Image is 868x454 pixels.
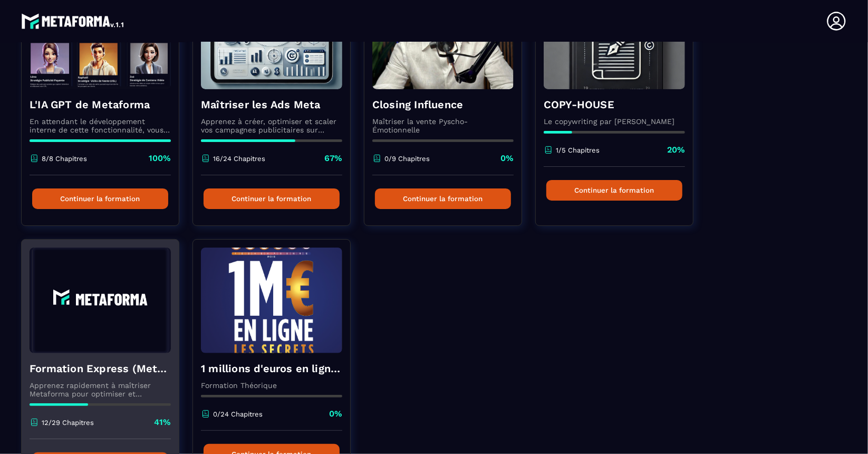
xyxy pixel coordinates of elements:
h4: Formation Express (Metaforma) [30,361,171,376]
p: En attendant le développement interne de cette fonctionnalité, vous pouvez déjà l’utiliser avec C... [30,117,171,134]
p: 16/24 Chapitres [213,155,265,163]
p: 8/8 Chapitres [42,155,87,163]
img: formation-background [201,248,342,353]
p: 1/5 Chapitres [556,146,600,154]
p: 20% [667,144,685,156]
p: Apprenez rapidement à maîtriser Metaforma pour optimiser et automatiser votre business. 🚀 [30,381,171,398]
p: 12/29 Chapitres [42,419,94,427]
p: 67% [324,153,342,164]
p: Formation Théorique [201,381,342,390]
h4: COPY-HOUSE [544,97,685,112]
p: 0% [500,153,514,164]
p: 0/24 Chapitres [213,410,263,418]
button: Continuer la formation [375,188,511,209]
img: logo [21,11,126,32]
h4: 1 millions d'euros en ligne les secrets [201,361,342,376]
button: Continuer la formation [32,188,168,209]
p: 0/9 Chapitres [384,155,430,163]
p: Maîtriser la vente Pyscho-Émotionnelle [372,117,514,134]
p: 0% [329,408,342,420]
p: Le copywriting par [PERSON_NAME] [544,117,685,126]
h4: Closing Influence [372,97,514,112]
img: formation-background [30,248,171,353]
button: Continuer la formation [204,188,340,209]
button: Continuer la formation [546,180,682,201]
h4: Maîtriser les Ads Meta [201,97,342,112]
p: 100% [149,153,171,164]
p: Apprenez à créer, optimiser et scaler vos campagnes publicitaires sur Facebook et Instagram. [201,117,342,134]
p: 41% [154,417,171,428]
h4: L'IA GPT de Metaforma [30,97,171,112]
